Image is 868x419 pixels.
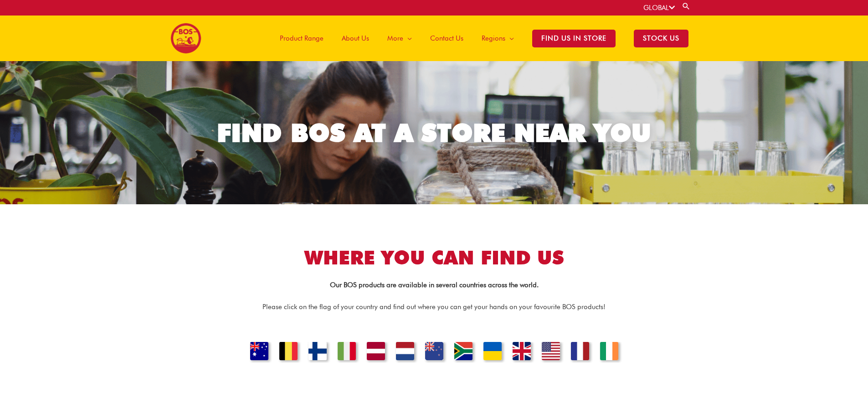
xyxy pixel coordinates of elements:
a: STOCK US [625,16,698,61]
a: Australia [245,342,274,363]
span: About Us [342,25,369,52]
span: More [387,25,403,52]
a: Product Range [271,16,333,61]
a: Contact Us [421,16,473,61]
a: FRANCE [565,342,595,363]
h2: Where you can find us [179,245,689,270]
span: Product Range [280,25,324,52]
a: NEW ZEALAND [420,342,449,363]
a: GLOBAL [643,4,675,12]
a: FINLAND [303,342,332,363]
strong: Our BOS products are available in several countries across the world. [330,281,539,289]
a: Regions [473,16,523,61]
a: Search button [682,2,691,10]
a: ITALY [332,342,361,363]
a: SOUTH AFRICA [449,342,478,363]
a: IRELAND [595,342,624,363]
a: Belgium [274,342,303,363]
a: NETHERLANDS [390,342,420,363]
a: Find Us in Store [523,16,625,61]
img: BOS logo finals-200px [170,23,201,54]
span: Find Us in Store [532,30,616,47]
a: More [378,16,421,61]
span: Regions [482,25,505,52]
span: Contact Us [430,25,463,52]
span: STOCK US [634,30,688,47]
a: UKRAINE [478,342,507,363]
a: UNITED KINGDOM [507,342,536,363]
div: FIND BOS AT A STORE NEAR YOU [217,120,651,145]
p: Please click on the flag of your country and find out where you can get your hands on your favour... [179,301,689,313]
nav: Site Navigation [264,16,698,61]
a: UNITED STATES [536,342,565,363]
a: LATIVIA [361,342,390,363]
a: About Us [333,16,378,61]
